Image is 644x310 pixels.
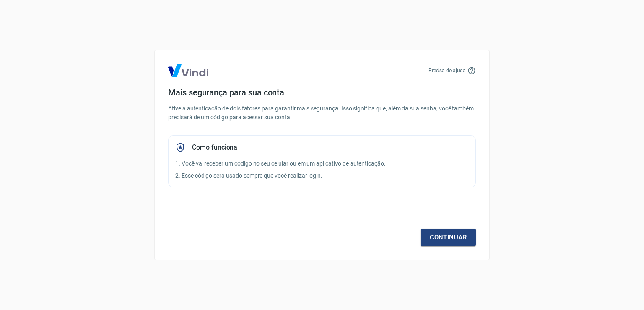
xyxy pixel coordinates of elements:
p: 1. Você vai receber um código no seu celular ou em um aplicativo de autenticação. [175,159,469,168]
p: Ative a autenticação de dois fatores para garantir mais segurança. Isso significa que, além da su... [168,104,476,122]
a: Continuar [421,229,476,246]
img: Logo Vind [168,64,208,77]
h5: Como funciona [192,143,237,152]
h4: Mais segurança para sua conta [168,87,476,97]
p: Precisa de ajuda [428,67,466,74]
p: 2. Esse código será usado sempre que você realizar login. [175,171,469,180]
